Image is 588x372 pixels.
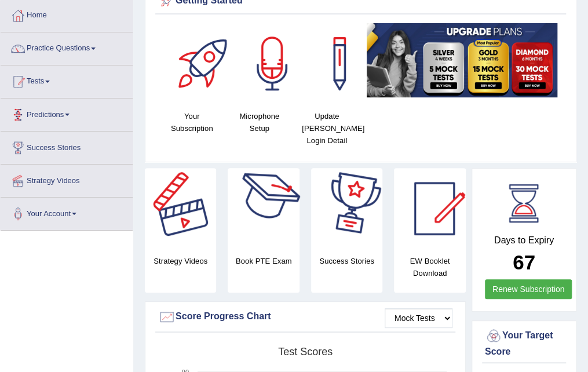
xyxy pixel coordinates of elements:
a: Tests [1,65,133,94]
h4: Microphone Setup [232,110,288,134]
a: Your Account [1,198,133,227]
h4: EW Booklet Download [394,255,465,279]
a: Renew Subscription [485,279,572,299]
h4: Your Subscription [164,110,220,134]
div: Your Target Score [485,327,563,359]
a: Success Stories [1,132,133,161]
a: Practice Questions [1,32,133,61]
h4: Update [PERSON_NAME] Login Detail [299,110,355,147]
h4: Strategy Videos [145,255,216,267]
h4: Days to Expiry [485,235,563,246]
h4: Success Stories [311,255,382,267]
img: small5.jpg [367,23,558,97]
a: Predictions [1,99,133,127]
b: 67 [513,251,535,273]
tspan: Test scores [278,346,333,358]
a: Strategy Videos [1,165,133,194]
div: Score Progress Chart [158,308,452,326]
h4: Book PTE Exam [228,255,299,267]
